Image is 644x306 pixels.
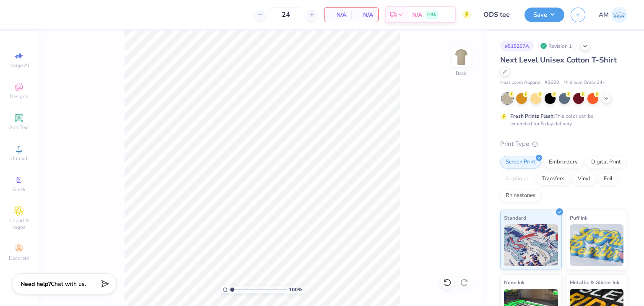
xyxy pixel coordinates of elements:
[538,41,576,51] div: Revision 1
[4,217,34,231] span: Clipart & logos
[545,79,559,86] span: # 3600
[510,113,555,119] strong: Fresh Prints Flash:
[599,10,609,20] span: AM
[504,224,558,266] img: Standard
[289,286,302,293] span: 100 %
[599,7,627,23] a: AM
[536,173,570,185] div: Transfers
[500,189,541,202] div: Rhinestones
[570,278,619,287] span: Metallic & Glitter Ink
[500,156,541,169] div: Screen Print
[10,155,27,162] span: Upload
[9,124,29,131] span: Add Text
[572,173,596,185] div: Vinyl
[500,139,627,149] div: Print Type
[504,278,525,287] span: Neon Ink
[51,280,86,288] span: Chat with us.
[10,93,28,100] span: Designs
[21,280,51,288] strong: Need help?
[13,186,26,193] span: Greek
[598,173,618,185] div: Foil
[586,156,626,169] div: Digital Print
[543,156,583,169] div: Embroidery
[500,41,534,51] div: # 515267A
[477,6,518,23] input: Untitled Design
[330,10,346,19] span: N/A
[453,49,470,65] img: Back
[9,62,29,69] span: Image AI
[9,255,29,262] span: Decorate
[412,10,422,19] span: N/A
[570,213,587,222] span: Puff Ink
[500,55,617,65] span: Next Level Unisex Cotton T-Shirt
[456,70,467,77] div: Back
[611,7,627,23] img: Abhinav Mohan
[427,12,436,18] span: FREE
[510,112,613,127] div: This color can be expedited for 5 day delivery.
[500,79,540,86] span: Next Level Apparel
[563,79,605,86] span: Minimum Order: 24 +
[504,213,526,222] span: Standard
[270,7,302,22] input: – –
[570,224,624,266] img: Puff Ink
[500,173,534,185] div: Applique
[356,10,373,19] span: N/A
[525,8,564,22] button: Save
